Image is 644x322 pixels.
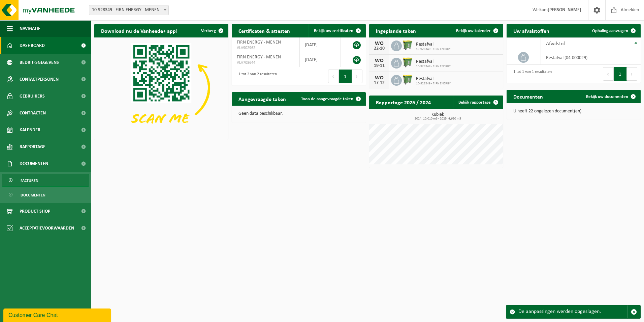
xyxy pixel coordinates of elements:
[352,70,362,83] button: Next
[586,95,628,99] span: Bekijk uw documenten
[627,67,637,81] button: Next
[237,45,294,51] span: VLA902962
[416,59,451,64] span: Restafval
[603,67,614,81] button: Previous
[94,37,228,138] img: Download de VHEPlus App
[296,92,365,106] a: Toon de aangevraagde taken
[237,60,294,65] span: VLA708644
[20,122,40,138] span: Kalender
[373,117,503,120] span: 2024: 10,010 m3 - 2025: 4,620 m3
[232,92,293,105] h2: Aangevraagde taken
[20,71,59,88] span: Contactpersonen
[328,70,339,83] button: Previous
[94,24,184,37] h2: Download nu de Vanheede+ app!
[21,174,38,187] span: Facturen
[369,24,423,37] h2: Ingeplande taken
[89,5,168,15] span: 10-928349 - FIRN ENERGY - MENEN
[456,29,491,33] span: Bekijk uw kalender
[416,64,451,69] span: 10-928349 - FIRN ENERGY
[373,81,386,85] div: 17-12
[546,41,565,47] span: Afvalstof
[373,112,503,120] h3: Kubiek
[592,29,628,33] span: Ophaling aanvragen
[614,67,627,81] button: 1
[300,37,341,52] td: [DATE]
[20,20,40,37] span: Navigatie
[238,111,359,116] p: Geen data beschikbaar.
[416,82,451,86] span: 10-928349 - FIRN ENERGY
[20,105,46,122] span: Contracten
[453,96,503,109] a: Bekijk rapportage
[2,188,89,201] a: Documenten
[3,307,112,322] iframe: chat widget
[373,58,386,63] div: WO
[451,24,503,37] a: Bekijk uw kalender
[196,24,228,37] button: Verberg
[20,37,45,54] span: Dashboard
[416,42,451,47] span: Restafval
[201,29,216,33] span: Verberg
[507,90,550,103] h2: Documenten
[507,24,556,37] h2: Uw afvalstoffen
[232,24,297,37] h2: Certificaten & attesten
[237,55,281,60] span: FIRN ENERGY - MENEN
[20,88,45,105] span: Gebruikers
[369,96,438,109] h2: Rapportage 2025 / 2024
[416,47,451,51] span: 10-928349 - FIRN ENERGY
[300,52,341,67] td: [DATE]
[402,57,413,68] img: WB-0770-HPE-GN-50
[402,74,413,85] img: WB-0770-HPE-GN-50
[373,46,386,51] div: 22-10
[20,155,48,172] span: Documenten
[89,5,169,15] span: 10-928349 - FIRN ENERGY - MENEN
[314,29,353,33] span: Bekijk uw certificaten
[373,63,386,68] div: 19-11
[20,203,50,220] span: Product Shop
[339,70,352,83] button: 1
[301,97,353,101] span: Toon de aangevraagde taken
[518,305,627,318] div: De aanpassingen werden opgeslagen.
[309,24,365,37] a: Bekijk uw certificaten
[235,69,277,84] div: 1 tot 2 van 2 resultaten
[20,220,74,237] span: Acceptatievoorwaarden
[541,50,641,65] td: restafval (04-000029)
[510,66,552,81] div: 1 tot 1 van 1 resultaten
[581,90,640,103] a: Bekijk uw documenten
[20,138,45,155] span: Rapportage
[2,174,89,187] a: Facturen
[21,189,45,202] span: Documenten
[587,24,640,37] a: Ophaling aanvragen
[402,39,413,51] img: WB-0770-HPE-GN-50
[548,7,581,12] strong: [PERSON_NAME]
[20,54,59,71] span: Bedrijfsgegevens
[373,41,386,46] div: WO
[416,76,451,82] span: Restafval
[373,75,386,81] div: WO
[513,109,634,114] p: U heeft 22 ongelezen document(en).
[237,40,281,45] span: FIRN ENERGY - MENEN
